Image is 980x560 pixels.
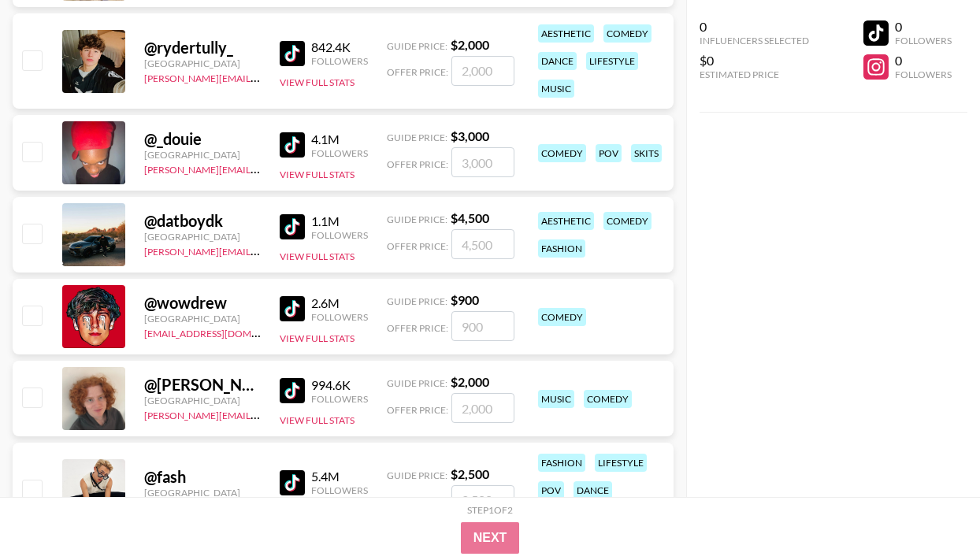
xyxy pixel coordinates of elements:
span: Guide Price: [387,213,447,225]
div: [GEOGRAPHIC_DATA] [144,57,261,69]
div: 994.6K [311,377,368,393]
div: Step 1 of 2 [467,504,513,516]
div: music [538,80,574,98]
div: music [538,390,574,408]
div: [GEOGRAPHIC_DATA] [144,487,261,499]
strong: $ 4,500 [451,210,489,225]
div: 0 [700,19,809,35]
div: Followers [311,147,368,159]
input: 2,000 [451,56,514,86]
input: 2,500 [451,485,514,515]
div: comedy [538,308,586,326]
div: comedy [584,390,632,408]
div: @ datboydk [144,211,261,231]
button: Next [461,522,520,554]
input: 3,000 [451,147,514,177]
span: Guide Price: [387,295,447,307]
button: View Full Stats [280,250,355,262]
div: @ rydertully_ [144,38,261,57]
div: 5.4M [311,469,368,484]
div: $0 [700,53,809,69]
img: TikTok [280,214,305,239]
a: [EMAIL_ADDRESS][DOMAIN_NAME] [144,325,303,339]
div: 2.6M [311,295,368,311]
span: Guide Price: [387,469,447,481]
div: Followers [311,55,368,67]
div: Followers [311,393,368,405]
div: [GEOGRAPHIC_DATA] [144,149,261,161]
iframe: Drift Widget Chat Controller [901,481,961,541]
div: aesthetic [538,24,594,43]
div: 0 [895,19,952,35]
div: fashion [538,239,585,258]
div: [GEOGRAPHIC_DATA] [144,313,261,325]
strong: $ 2,000 [451,37,489,52]
a: [PERSON_NAME][EMAIL_ADDRESS][DOMAIN_NAME] [144,69,377,84]
span: Offer Price: [387,66,448,78]
input: 900 [451,311,514,341]
div: pov [596,144,622,162]
strong: $ 2,500 [451,466,489,481]
div: [GEOGRAPHIC_DATA] [144,395,261,406]
strong: $ 3,000 [451,128,489,143]
div: @ wowdrew [144,293,261,313]
input: 4,500 [451,229,514,259]
div: aesthetic [538,212,594,230]
div: Followers [311,311,368,323]
img: TikTok [280,296,305,321]
div: Followers [311,229,368,241]
button: View Full Stats [280,76,355,88]
a: [PERSON_NAME][EMAIL_ADDRESS][DOMAIN_NAME] [144,161,377,176]
button: View Full Stats [280,332,355,344]
div: @ [PERSON_NAME].[PERSON_NAME] [144,375,261,395]
span: Offer Price: [387,240,448,252]
div: skits [631,144,662,162]
span: Guide Price: [387,377,447,389]
div: comedy [538,144,586,162]
div: Influencers Selected [700,35,809,46]
img: TikTok [280,41,305,66]
div: 842.4K [311,39,368,55]
div: fashion [538,454,585,472]
div: lifestyle [595,454,647,472]
div: pov [538,481,564,499]
div: Followers [895,69,952,80]
div: [GEOGRAPHIC_DATA] [144,231,261,243]
div: 0 [895,53,952,69]
span: Offer Price: [387,158,448,170]
a: [PERSON_NAME][EMAIL_ADDRESS][DOMAIN_NAME] [144,243,377,258]
span: Guide Price: [387,132,447,143]
div: @ _douie [144,129,261,149]
div: Followers [311,484,368,496]
div: comedy [603,212,651,230]
div: comedy [603,24,651,43]
img: TikTok [280,378,305,403]
div: dance [538,52,577,70]
div: dance [574,481,612,499]
a: [PERSON_NAME][EMAIL_ADDRESS][DOMAIN_NAME] [144,406,377,421]
img: TikTok [280,132,305,158]
div: @ fash [144,467,261,487]
button: View Full Stats [280,169,355,180]
span: Offer Price: [387,404,448,416]
img: TikTok [280,470,305,495]
span: Guide Price: [387,40,447,52]
span: Offer Price: [387,322,448,334]
strong: $ 900 [451,292,479,307]
strong: $ 2,000 [451,374,489,389]
div: Estimated Price [700,69,809,80]
div: 4.1M [311,132,368,147]
input: 2,000 [451,393,514,423]
div: Followers [895,35,952,46]
span: Offer Price: [387,495,448,507]
button: View Full Stats [280,414,355,426]
div: lifestyle [586,52,638,70]
div: 1.1M [311,213,368,229]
